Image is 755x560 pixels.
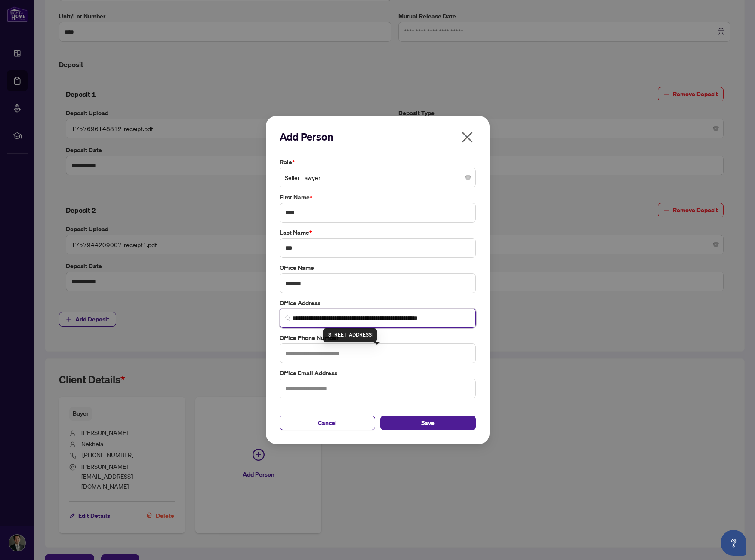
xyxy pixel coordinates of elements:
h2: Add Person [280,130,476,144]
img: search_icon [285,315,290,321]
span: Cancel [318,416,337,430]
button: Open asap [721,530,746,556]
span: Seller Lawyer [285,169,471,186]
span: Save [421,416,435,430]
span: close [460,130,474,144]
button: Cancel [280,416,375,430]
label: Office Name [280,263,476,272]
label: Role [280,157,476,167]
button: Save [380,416,476,430]
label: Office Address [280,298,476,308]
label: Office Phone Number [280,333,476,343]
label: First Name [280,193,476,202]
label: Office Email Address [280,368,476,378]
span: close-circle [465,175,471,180]
div: [STREET_ADDRESS] [323,328,377,342]
label: Last Name [280,228,476,237]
